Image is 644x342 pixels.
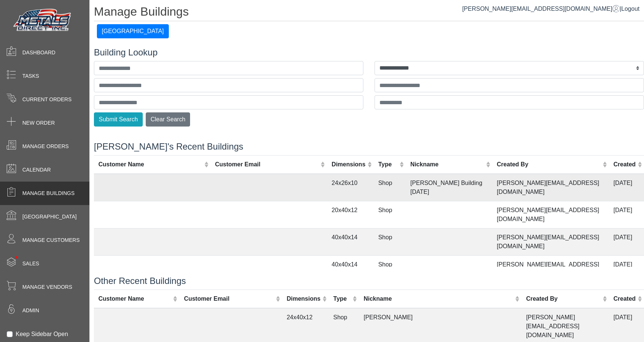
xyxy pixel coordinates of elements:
[22,119,55,127] span: New Order
[374,174,406,201] td: Shop
[22,307,39,314] span: Admin
[22,260,39,268] span: Sales
[22,49,56,57] span: Dashboard
[526,294,601,303] div: Created By
[609,174,644,201] td: [DATE]
[609,255,644,282] td: [DATE]
[184,294,274,303] div: Customer Email
[327,228,374,255] td: 40x40x14
[462,4,640,13] div: |
[22,283,72,291] span: Manage Vendors
[332,160,366,169] div: Dimensions
[98,294,171,303] div: Customer Name
[22,143,69,150] span: Manage Orders
[287,294,321,303] div: Dimensions
[94,141,644,152] h4: [PERSON_NAME]'s Recent Buildings
[462,6,620,12] a: [PERSON_NAME][EMAIL_ADDRESS][DOMAIN_NAME]
[22,166,51,174] span: Calendar
[22,72,39,80] span: Tasks
[374,255,406,282] td: Shop
[94,4,644,21] h1: Manage Buildings
[327,255,374,282] td: 40x40x14
[492,228,609,255] td: [PERSON_NAME][EMAIL_ADDRESS][DOMAIN_NAME]
[613,160,636,169] div: Created
[215,160,319,169] div: Customer Email
[609,201,644,228] td: [DATE]
[11,7,75,34] img: Metals Direct Inc Logo
[621,6,640,12] span: Logout
[378,160,398,169] div: Type
[22,236,80,244] span: Manage Customers
[327,174,374,201] td: 24x26x10
[406,174,492,201] td: [PERSON_NAME] Building [DATE]
[97,24,169,38] button: [GEOGRAPHIC_DATA]
[22,213,77,221] span: [GEOGRAPHIC_DATA]
[94,47,644,58] h4: Building Lookup
[497,160,601,169] div: Created By
[7,245,26,269] span: •
[16,330,68,339] label: Keep Sidebar Open
[609,228,644,255] td: [DATE]
[492,255,609,282] td: [PERSON_NAME][EMAIL_ADDRESS][DOMAIN_NAME]
[98,160,202,169] div: Customer Name
[410,160,484,169] div: Nickname
[374,201,406,228] td: Shop
[22,189,75,197] span: Manage Buildings
[146,112,190,127] button: Clear Search
[613,294,636,303] div: Created
[374,228,406,255] td: Shop
[94,112,143,127] button: Submit Search
[364,294,514,303] div: Nickname
[492,201,609,228] td: [PERSON_NAME][EMAIL_ADDRESS][DOMAIN_NAME]
[327,201,374,228] td: 20x40x12
[492,174,609,201] td: [PERSON_NAME][EMAIL_ADDRESS][DOMAIN_NAME]
[333,294,351,303] div: Type
[22,96,72,103] span: Current Orders
[97,28,169,34] a: [GEOGRAPHIC_DATA]
[94,276,644,287] h4: Other Recent Buildings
